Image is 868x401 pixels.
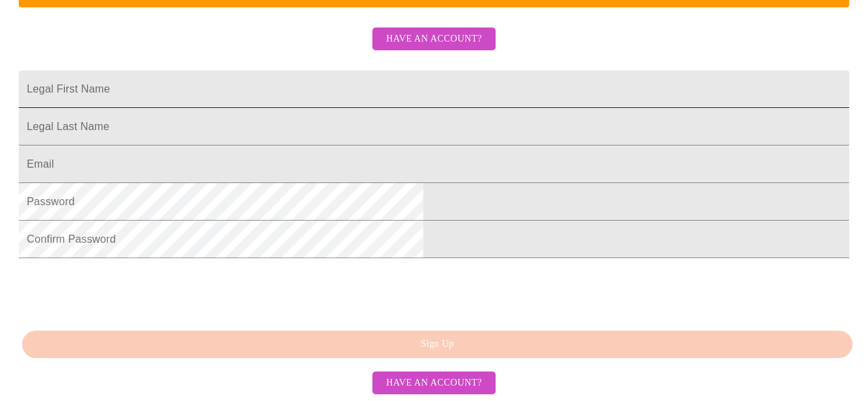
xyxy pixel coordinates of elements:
[19,265,222,317] iframe: reCAPTCHA
[372,27,495,51] button: Have an account?
[386,31,482,48] span: Have an account?
[369,42,498,54] a: Have an account?
[369,376,498,388] a: Have an account?
[372,371,495,395] button: Have an account?
[386,375,482,392] span: Have an account?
